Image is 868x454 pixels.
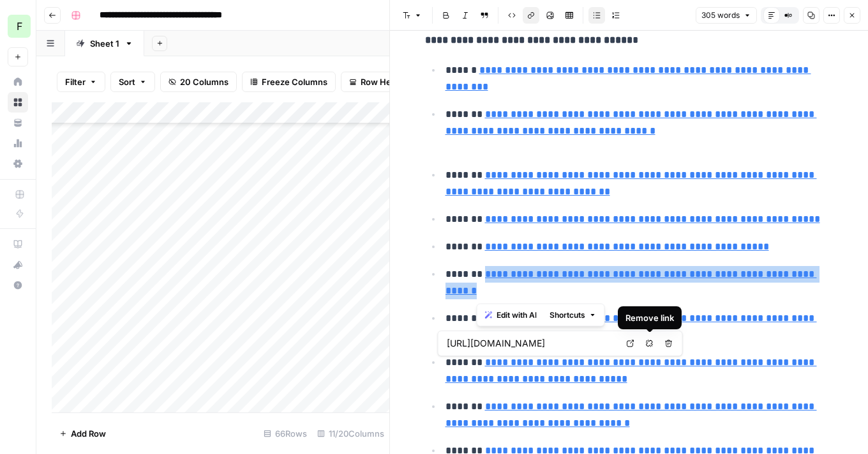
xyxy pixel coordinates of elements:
a: Sheet 1 [65,31,144,56]
a: Settings [8,153,28,174]
button: Add Row [52,423,114,444]
span: Shortcuts [550,309,585,321]
button: Row Height [341,72,415,92]
span: Sort [119,75,135,88]
button: Shortcuts [544,307,602,324]
a: Home [8,72,28,92]
div: Sheet 1 [90,37,119,50]
span: Add Row [71,427,106,440]
button: Edit with AI [480,307,542,324]
button: Workspace: Float Financial [8,10,28,42]
button: What's new? [8,254,28,275]
a: Your Data [8,113,28,133]
span: 20 Columns [180,75,228,88]
span: 305 words [701,10,740,21]
a: Usage [8,133,28,153]
button: 20 Columns [160,72,237,92]
span: F [17,19,22,34]
button: 305 words [696,7,757,24]
a: AirOps Academy [8,234,28,254]
div: What's new? [8,255,27,274]
div: 66 Rows [258,423,312,444]
button: Filter [57,72,105,92]
button: Freeze Columns [242,72,336,92]
button: Sort [110,72,155,92]
span: Filter [65,75,86,88]
button: Help + Support [8,275,28,295]
span: Edit with AI [497,309,537,321]
a: Browse [8,92,28,113]
span: Freeze Columns [262,75,327,88]
span: Row Height [361,75,407,88]
div: 11/20 Columns [312,423,389,444]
